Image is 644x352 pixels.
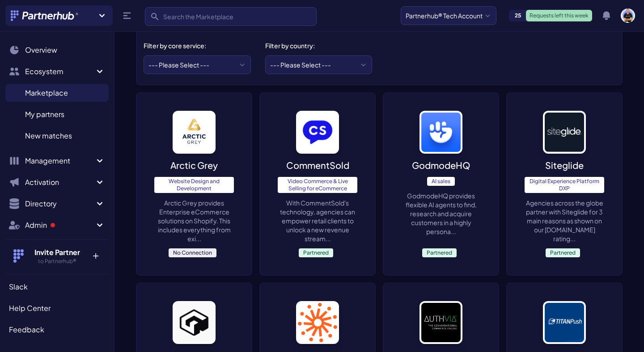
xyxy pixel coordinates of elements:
span: AI sales [427,177,455,186]
span: Slack [9,281,28,292]
img: image_alt [296,301,339,344]
h4: Invite Partner [28,247,86,258]
img: image_alt [296,111,339,154]
a: Marketplace [5,84,109,102]
p: Agencies across the globe partner with Siteglide for 3 main reasons as shown on our [DOMAIN_NAME]... [525,198,604,243]
span: Partnered [422,248,457,257]
img: image_alt [419,301,462,344]
p: Siteglide [545,159,584,172]
p: GodmodeHQ [412,159,470,172]
img: image_alt [419,111,462,154]
span: 25 [509,10,526,21]
a: Help Center [5,299,109,317]
div: Filter by core service: [144,41,244,50]
img: Partnerhub® Logo [11,10,79,21]
button: Ecosystem [5,63,109,80]
a: image_alt SiteglideDigital Experience Platform DXPAgencies across the globe partner with Siteglid... [506,92,623,276]
span: Directory [25,198,94,209]
button: Activation [5,173,109,191]
span: Overview [25,45,57,55]
span: Activation [25,177,94,188]
span: Ecosystem [25,66,94,77]
a: image_alt GodmodeHQAI salesGodmodeHQ provides flexible AI agents to find, research and acquire cu... [383,92,499,276]
img: image_alt [173,111,216,154]
span: Website Design and Development [154,177,234,193]
span: Video Commerce & Live Selling for eCommerce [278,177,357,193]
span: Digital Experience Platform DXP [525,177,604,193]
a: My partners [5,105,109,123]
button: Admin [5,216,109,234]
img: user photo [621,8,635,23]
span: Feedback [9,324,44,335]
a: New matches [5,127,109,145]
a: image_alt CommentSoldVideo Commerce & Live Selling for eCommerceWith CommentSold's technology, ag... [259,92,376,276]
a: 25Requests left this week [509,10,592,21]
span: Partnered [546,248,580,257]
p: Arctic Grey [170,159,218,172]
p: Arctic Grey provides Enterprise eCommerce solutions on Shopify. This includes everything from exi... [154,198,234,243]
p: GodmodeHQ provides flexible AI agents to find, research and acquire customers in a highly persona... [401,191,481,236]
span: Admin [25,220,94,230]
span: Help Center [9,303,51,314]
div: Filter by country: [265,41,365,50]
p: With CommentSold's technology, agencies can empower retail clients to unlock a new revenue stream... [278,198,357,243]
button: Invite Partner to Partnerhub® + [5,239,109,272]
button: Management [5,152,109,170]
img: image_alt [173,301,216,344]
p: Requests left this week [526,10,592,21]
span: New matches [25,130,72,141]
span: Management [25,155,94,166]
p: + [86,247,105,261]
input: Search the Marketplace [145,7,317,26]
span: Marketplace [25,88,68,98]
span: No Connection [169,248,216,257]
a: Slack [5,278,109,296]
img: image_alt [543,111,586,154]
p: CommentSold [286,159,349,172]
a: image_alt Arctic GreyWebsite Design and DevelopmentArctic Grey provides Enterprise eCommerce solu... [136,92,252,276]
button: Directory [5,195,109,213]
a: Feedback [5,321,109,339]
img: image_alt [543,301,586,344]
span: My partners [25,109,64,120]
h5: to Partnerhub® [28,258,86,265]
a: Overview [5,41,109,59]
span: Partnered [299,248,333,257]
